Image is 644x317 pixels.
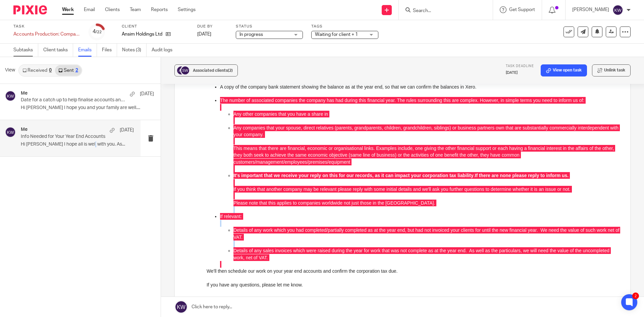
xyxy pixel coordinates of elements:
button: Associated clients(2) [174,64,238,76]
label: Tags [311,24,378,29]
a: Sent2 [55,65,81,76]
button: Unlink task [592,64,631,76]
label: Due by [197,24,227,29]
p: Details of any sales invoices which were raised during the year for work that was not complete as... [27,232,414,246]
input: Search [412,8,473,14]
span: Task deadline [506,64,534,68]
p: If you think that another company may be relevant please reply with some initial details and we'l... [27,171,414,177]
strong: It's important that we receive your reply on this for our records, as it can impact your corporat... [27,158,267,163]
img: svg%3E [180,65,190,75]
strong: If there are none please reply to inform us. [268,158,362,163]
label: Client [122,24,189,29]
img: svg%3E [5,91,16,101]
p: [DATE] [120,127,134,134]
p: Hi [PERSON_NAME] I hope all is well with you. As... [21,142,134,147]
div: 4 [93,28,102,36]
a: Clients [105,6,120,13]
p: Please note that this applies to companies worldwide not just those in the [GEOGRAPHIC_DATA]. [27,184,414,191]
p: The number of associated companies the company has had during this financial year. The rules surr... [13,82,414,89]
div: Accounts Production: Companies [13,31,80,38]
p: [DATE] [506,70,534,75]
img: svg%3E [612,5,623,15]
a: Audit logs [152,44,177,57]
span: In progress [239,32,263,37]
img: Pixie [13,5,47,14]
p: If relevant: [13,198,414,205]
h4: Me [21,91,28,96]
div: 2 [75,68,78,73]
a: Notes (3) [122,44,147,57]
a: Emails [78,44,97,57]
img: svg%3E [176,65,186,75]
a: Files [102,44,117,57]
a: Settings [178,6,196,13]
a: Received0 [19,65,55,76]
img: svg%3E [5,127,16,138]
a: Subtasks [13,44,38,57]
a: View open task [541,64,587,76]
span: Get Support [509,7,535,12]
h4: Me [21,127,28,133]
div: 0 [49,68,52,73]
span: View [5,67,15,74]
p: Hi [PERSON_NAME] I hope you and your family are well.... [21,105,154,111]
span: Waiting for client + 1 [315,32,358,37]
label: Status [236,24,303,29]
label: Task [13,24,80,29]
p: Date for a catch up to help finalise accounts and personal tax [21,97,127,103]
div: 2 [632,293,639,299]
a: Reports [151,6,168,13]
p: This means that there are financial, economic or organisational links. Examples include, one givi... [27,130,414,150]
p: Any other companies that you have a share in [27,96,414,102]
span: (2) [228,68,233,72]
p: . [27,157,414,164]
a: Work [62,6,74,13]
p: A copy of the company bank statement showing the balance as at the year end, so that we can confi... [13,68,414,75]
p: [PERSON_NAME] [572,6,609,13]
a: Email [84,6,95,13]
a: Team [130,6,141,13]
p: Any companies that your spouse, direct relatives (parents, grandparents, children, grandchildren,... [27,109,414,123]
span: Associated clients [193,68,233,72]
span: [DATE] [197,32,211,37]
small: /22 [96,30,102,34]
p: [DATE] [140,91,154,97]
p: Details of any work which you had completed/partially completed as at the year end, but had not i... [27,212,414,225]
p: Info Needed for Your Year End Accounts [21,134,111,140]
a: Client tasks [43,44,73,57]
p: Ansim Holdings Ltd [122,31,162,38]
